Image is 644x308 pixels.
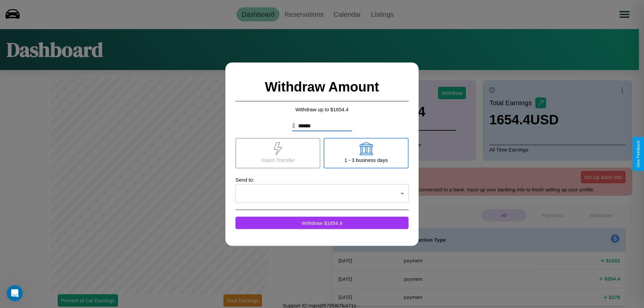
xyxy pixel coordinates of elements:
p: Insant Transfer [261,155,294,164]
p: Send to: [235,175,409,184]
div: Give Feedback [636,140,641,168]
button: Withdraw $1654.4 [235,217,409,229]
p: $ [292,122,295,130]
iframe: Intercom live chat [7,285,23,301]
p: Withdraw up to $ 1654.4 [235,105,409,114]
h2: Withdraw Amount [235,72,409,101]
p: 1 - 3 business days [344,155,388,164]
